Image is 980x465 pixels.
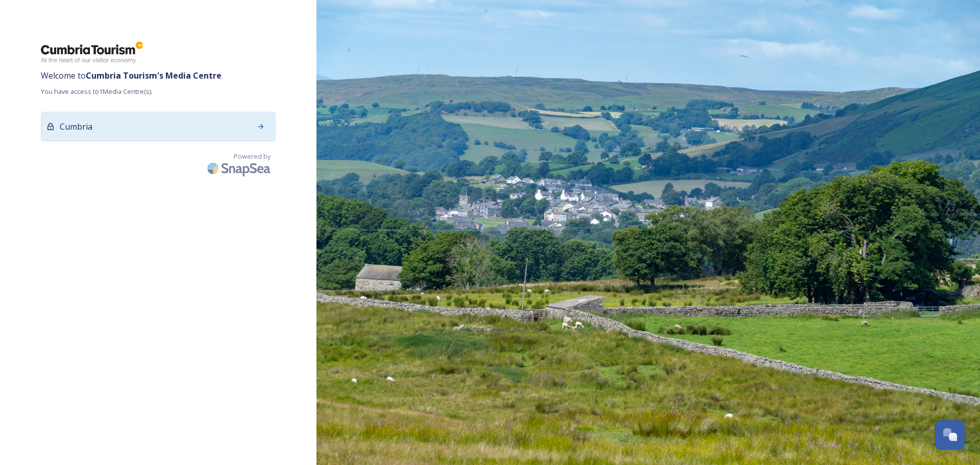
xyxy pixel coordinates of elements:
span: Cumbria [60,120,92,133]
img: ct_logo.png [41,41,143,64]
strong: Cumbria Tourism 's Media Centre [86,70,222,81]
span: Powered by [234,152,271,161]
span: You have access to 1 Media Centre(s). [41,87,276,96]
img: SnapSea Logo [204,156,276,180]
span: Welcome to [41,69,276,82]
a: Cumbria [41,112,276,146]
button: Open Chat [935,420,965,450]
